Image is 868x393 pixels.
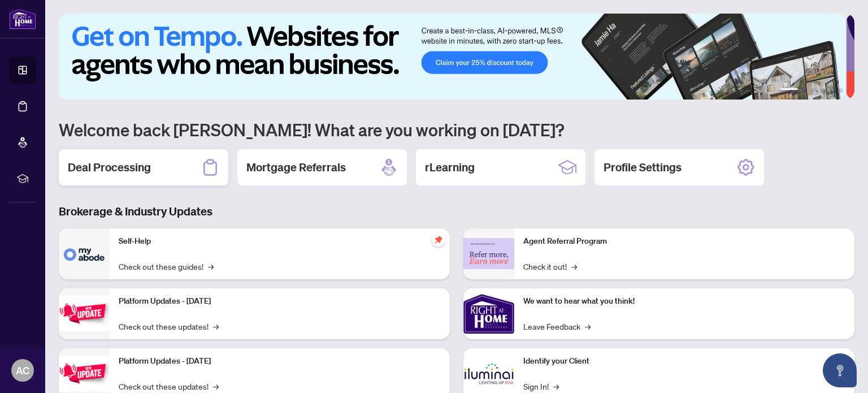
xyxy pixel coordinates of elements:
[208,260,214,273] span: →
[68,159,151,175] h2: Deal Processing
[119,260,214,273] a: Check out these guides!→
[463,288,514,339] img: We want to hear what you think!
[523,355,845,368] p: Identify your Client
[604,159,682,175] h2: Profile Settings
[811,88,816,93] button: 3
[823,353,857,387] button: Open asap
[213,380,219,392] span: →
[523,260,577,273] a: Check it out!→
[830,88,834,93] button: 5
[119,355,441,368] p: Platform Updates - [DATE]
[553,380,559,392] span: →
[119,235,441,248] p: Self-Help
[16,362,29,378] span: AC
[59,204,854,219] h3: Brokerage & Industry Updates
[59,14,846,100] img: Slide 0
[780,88,798,93] button: 1
[59,119,854,140] h1: Welcome back [PERSON_NAME]! What are you working on [DATE]?
[523,295,845,308] p: We want to hear what you think!
[571,260,577,273] span: →
[59,296,110,331] img: Platform Updates - July 21, 2025
[119,380,219,392] a: Check out these updates!→
[802,88,807,93] button: 2
[9,8,36,29] img: logo
[821,88,825,93] button: 4
[523,320,591,332] a: Leave Feedback→
[59,228,110,279] img: Self-Help
[585,320,591,332] span: →
[425,159,475,175] h2: rLearning
[432,233,445,247] span: pushpin
[839,88,843,93] button: 6
[119,320,219,332] a: Check out these updates!→
[463,238,514,269] img: Agent Referral Program
[523,235,845,248] p: Agent Referral Program
[59,356,110,391] img: Platform Updates - July 8, 2025
[523,380,559,392] a: Sign In!→
[119,295,441,308] p: Platform Updates - [DATE]
[213,320,219,332] span: →
[246,159,346,175] h2: Mortgage Referrals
